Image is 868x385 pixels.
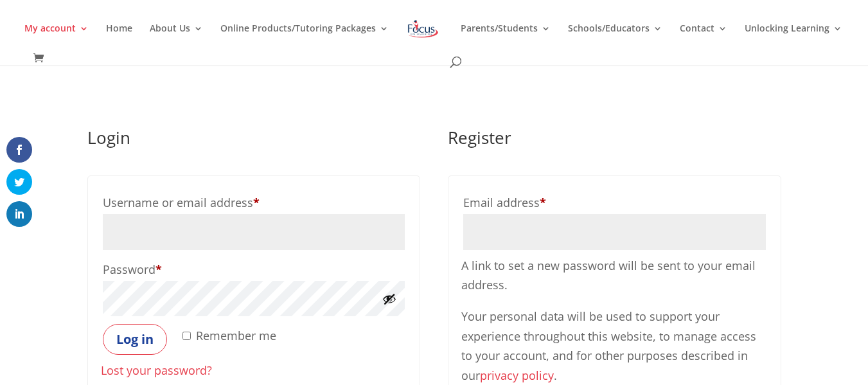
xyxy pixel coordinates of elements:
[24,24,89,54] a: My account
[150,24,203,54] a: About Us
[382,292,396,306] button: Show password
[463,191,765,214] label: Email address
[461,256,767,307] p: A link to set a new password will be sent to your email address.
[406,17,439,40] img: Focus on Learning
[103,258,405,281] label: Password
[220,24,389,54] a: Online Products/Tutoring Packages
[182,332,191,340] input: Remember me
[448,129,781,152] h2: Register
[87,129,420,152] h2: Login
[103,324,167,355] button: Log in
[103,191,405,214] label: Username or email address
[568,24,662,54] a: Schools/Educators
[106,24,132,54] a: Home
[745,24,842,54] a: Unlocking Learning
[461,24,551,54] a: Parents/Students
[461,307,767,385] p: Your personal data will be used to support your experience throughout this website, to manage acc...
[196,328,276,343] span: Remember me
[480,368,554,383] a: privacy policy
[680,24,727,54] a: Contact
[101,363,212,378] a: Lost your password?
